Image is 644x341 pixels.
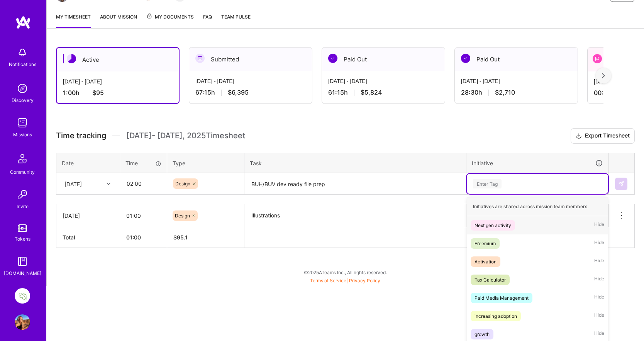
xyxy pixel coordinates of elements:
[594,329,604,339] span: Hide
[475,294,529,302] div: Paid Media Management
[4,269,41,277] div: [DOMAIN_NAME]
[461,54,470,63] img: Paid Out
[475,239,496,248] div: Freemium
[361,88,382,97] span: $5,824
[15,314,30,330] img: User Avatar
[15,235,31,243] div: Tokens
[13,131,32,139] div: Missions
[63,78,173,86] div: [DATE] - [DATE]
[12,96,34,104] div: Discovery
[56,227,120,248] th: Total
[173,234,188,241] span: $ 95.1
[594,220,604,231] span: Hide
[175,181,190,187] span: Design
[593,54,602,63] img: To Submit
[13,314,32,330] a: User Avatar
[221,13,251,28] a: Team Pulse
[56,153,120,173] th: Date
[67,54,76,63] img: Active
[203,13,212,28] a: FAQ
[57,48,179,71] div: Active
[618,181,624,187] img: Submit
[15,15,31,29] img: logo
[221,14,251,20] span: Team Pulse
[167,153,244,173] th: Type
[10,168,35,176] div: Community
[195,54,205,63] img: Submitted
[13,149,32,168] img: Community
[15,45,30,60] img: bell
[18,224,27,232] img: tokens
[56,13,91,28] a: My timesheet
[472,159,603,168] div: Initiative
[15,254,30,269] img: guide book
[475,312,517,320] div: increasing adoption
[125,159,161,167] div: Time
[56,131,106,141] span: Time tracking
[310,278,380,283] span: |
[461,77,571,85] div: [DATE] - [DATE]
[107,182,110,186] i: icon Chevron
[15,115,30,131] img: teamwork
[63,212,114,220] div: [DATE]
[322,48,445,71] div: Paid Out
[228,88,249,97] span: $6,395
[576,132,582,140] i: icon Download
[467,197,608,216] div: Initiatives are shared across mission team members.
[594,311,604,321] span: Hide
[328,77,439,85] div: [DATE] - [DATE]
[9,60,36,68] div: Notifications
[245,174,465,194] textarea: BUH/BUV dev ready file prep
[63,89,173,97] div: 1:00 h
[15,81,30,96] img: discovery
[175,213,190,219] span: Design
[100,13,137,28] a: About Mission
[594,256,604,267] span: Hide
[146,13,194,21] span: My Documents
[475,258,497,266] div: Activation
[15,288,30,304] img: Lettuce Financial
[571,128,635,144] button: Export Timesheet
[120,227,167,248] th: 01:00
[15,187,30,202] img: Invite
[13,288,32,304] a: Lettuce Financial
[473,178,502,190] div: Enter Tag
[461,88,571,97] div: 28:30 h
[195,88,306,97] div: 67:15 h
[64,180,82,188] div: [DATE]
[245,205,465,226] textarea: Illustrations
[126,131,245,141] span: [DATE] - [DATE] , 2025 Timesheet
[17,202,29,210] div: Invite
[475,221,511,229] div: Next gen activity
[120,173,166,194] input: HH:MM
[328,88,439,97] div: 61:15 h
[189,48,312,71] div: Submitted
[594,275,604,285] span: Hide
[120,205,167,226] input: HH:MM
[146,13,194,28] a: My Documents
[495,88,515,97] span: $2,710
[92,89,104,97] span: $95
[455,48,578,71] div: Paid Out
[475,330,490,338] div: growth
[46,263,644,282] div: © 2025 ATeams Inc., All rights reserved.
[594,238,604,249] span: Hide
[328,54,337,63] img: Paid Out
[244,153,466,173] th: Task
[349,278,380,283] a: Privacy Policy
[195,77,306,85] div: [DATE] - [DATE]
[475,276,506,284] div: Tax Calculator
[602,73,605,78] img: right
[594,293,604,303] span: Hide
[310,278,346,283] a: Terms of Service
